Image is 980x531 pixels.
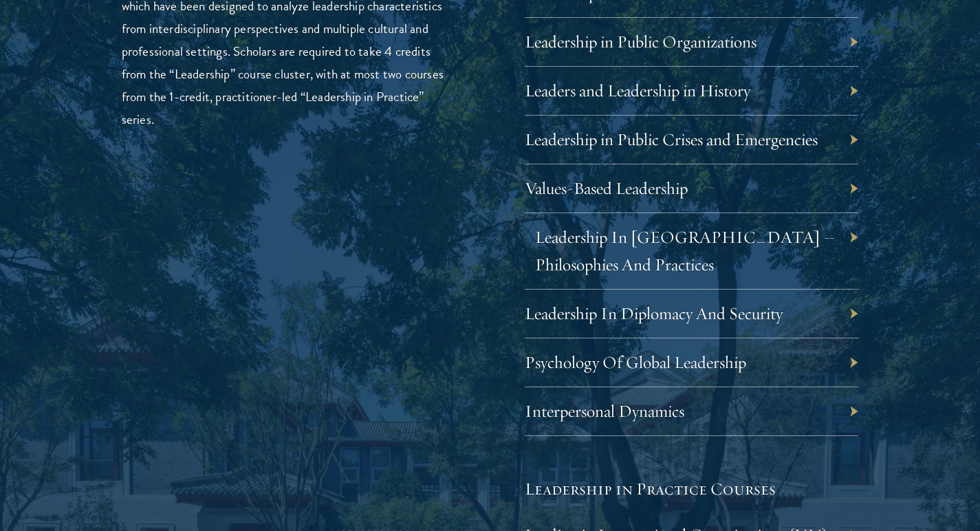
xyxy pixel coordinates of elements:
[525,351,746,373] a: Psychology Of Global Leadership
[525,400,684,422] a: Interpersonal Dynamics
[525,31,756,52] a: Leadership in Public Organizations
[525,177,688,199] a: Values-Based Leadership
[525,80,750,101] a: Leaders and Leadership in History
[525,129,818,150] a: Leadership in Public Crises and Emergencies
[535,226,835,275] a: Leadership In [GEOGRAPHIC_DATA] – Philosophies And Practices
[525,303,783,324] a: Leadership In Diplomacy And Security
[525,477,859,501] h5: Leadership in Practice Courses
